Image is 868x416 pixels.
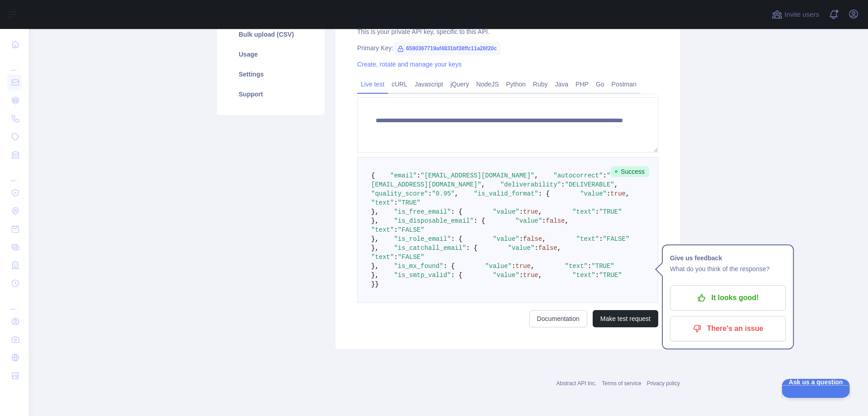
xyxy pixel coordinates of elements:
a: Go [592,77,608,91]
span: "0.95" [432,190,454,197]
a: cURL [388,77,411,91]
span: 6590367719af4831bf38ffc11a26f20c [393,42,500,55]
span: : [595,272,599,279]
button: It looks good! [670,285,786,311]
span: }, [371,208,379,215]
span: }, [371,217,379,225]
span: "value" [493,208,519,215]
span: : [603,172,607,179]
span: : [394,226,397,234]
span: "text" [572,272,595,279]
span: : { [538,190,550,197]
span: Invite users [784,10,819,20]
a: NodeJS [472,77,502,91]
a: Privacy policy [647,380,680,387]
span: "TRUE" [591,263,614,270]
span: true [523,272,538,279]
a: Postman [608,77,640,91]
button: Make test request [593,310,658,327]
span: "text" [371,226,394,234]
span: "text" [576,235,599,243]
span: false [523,235,542,243]
span: "TRUE" [599,208,622,215]
span: }, [371,235,379,243]
span: , [538,208,542,215]
span: : [542,217,546,225]
a: Python [502,77,529,91]
span: }, [371,263,379,270]
span: : { [466,244,477,252]
p: There's an issue [677,321,779,336]
button: Invite users [770,7,821,22]
span: "value" [485,263,512,270]
span: "text" [371,199,394,206]
span: : { [451,208,462,215]
span: true [523,208,538,215]
span: "FALSE" [398,226,425,234]
span: "is_mx_found" [394,263,443,270]
span: "is_disposable_email" [394,217,473,225]
span: "is_smtp_valid" [394,272,451,279]
div: ... [7,165,22,183]
span: false [546,217,565,225]
span: false [538,244,557,252]
span: }, [371,244,379,252]
h1: Give us feedback [670,253,786,263]
span: , [531,263,534,270]
span: , [542,235,546,243]
span: "FALSE" [398,253,425,261]
span: : [561,181,565,188]
div: Primary Key: [357,43,658,53]
span: : { [474,217,485,225]
span: , [565,217,569,225]
span: : [607,190,610,197]
span: } [371,281,375,288]
span: : { [451,272,462,279]
span: , [614,181,618,188]
a: Create, rotate and manage your keys [357,61,462,68]
a: Support [228,84,314,104]
span: "text" [371,253,394,261]
span: "deliverability" [500,181,561,188]
span: "TRUE" [398,199,420,206]
a: Java [552,77,572,91]
a: Settings [228,64,314,84]
span: "is_catchall_email" [394,244,466,252]
span: , [538,272,542,279]
span: }, [371,272,379,279]
a: Javascript [411,77,447,91]
span: "value" [508,244,535,252]
a: Live test [357,77,388,91]
span: "[EMAIL_ADDRESS][DOMAIN_NAME]" [420,172,534,179]
a: jQuery [447,77,472,91]
span: "text" [565,263,588,270]
span: : [394,253,397,261]
span: : { [451,235,462,243]
span: "DELIVERABLE" [565,181,614,188]
span: true [610,190,626,197]
span: true [515,263,531,270]
span: : [595,208,599,215]
div: ... [7,54,22,72]
span: : [428,190,432,197]
span: : [417,172,420,179]
span: "TRUE" [599,272,622,279]
p: What do you think of the response? [670,263,786,274]
span: "value" [580,190,607,197]
span: : [519,235,523,243]
span: , [534,172,538,179]
span: "text" [572,208,595,215]
span: "is_role_email" [394,235,451,243]
span: : [519,272,523,279]
span: : [534,244,538,252]
span: "is_free_email" [394,208,451,215]
span: "value" [493,235,519,243]
span: : { [443,263,455,270]
span: "quality_score" [371,190,428,197]
a: Usage [228,44,314,64]
div: ... [7,293,22,311]
span: , [626,190,629,197]
a: Documentation [529,310,587,327]
span: : [588,263,591,270]
span: , [455,190,458,197]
